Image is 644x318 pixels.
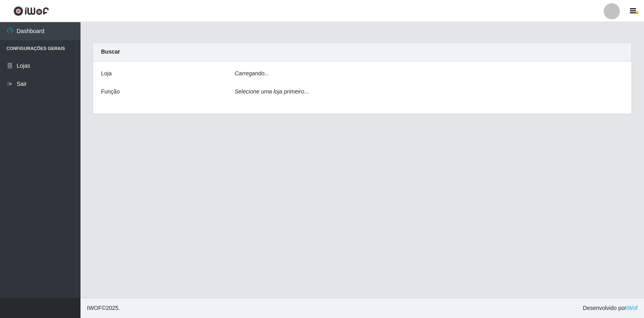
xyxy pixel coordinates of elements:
[101,69,111,78] label: Loja
[13,6,49,16] img: CoreUI Logo
[235,70,269,77] i: Carregando...
[626,305,638,311] a: iWof
[235,88,309,95] i: Selecione uma loja primeiro...
[87,305,102,311] span: IWOF
[583,304,638,312] span: Desenvolvido por
[87,304,120,312] span: © 2025 .
[101,48,120,55] strong: Buscar
[101,87,120,96] label: Função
